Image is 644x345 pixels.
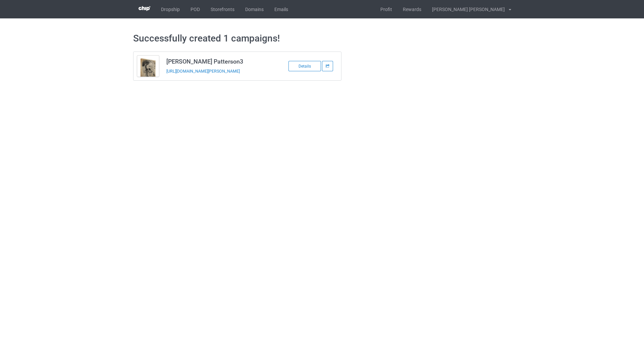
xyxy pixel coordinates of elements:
[166,69,240,74] a: [URL][DOMAIN_NAME][PERSON_NAME]
[288,61,321,71] div: Details
[133,32,511,45] h1: Successfully created 1 campaigns!
[427,1,505,18] div: [PERSON_NAME] [PERSON_NAME]
[288,63,322,69] a: Details
[139,6,150,11] img: 3d383065fc803cdd16c62507c020ddf8.png
[166,58,272,65] h3: [PERSON_NAME] Patterson3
